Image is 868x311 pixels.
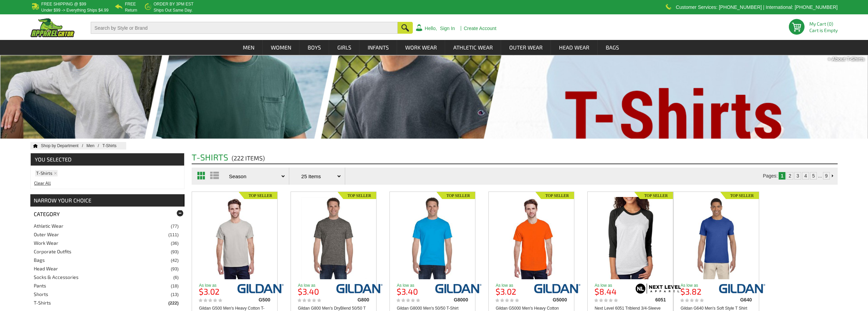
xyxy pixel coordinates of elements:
span: (77) [171,223,179,230]
a: Men [235,40,262,55]
b: $8.44 [594,286,617,296]
a: Boys [300,40,329,55]
img: Top Seller [720,192,759,199]
span: (18) [171,283,179,289]
a: Athletic Wear [445,40,501,55]
span: (6) [173,274,179,281]
a: Gildan G5000 Men's Heavy Cotton Short Sleeve Tee [489,197,574,279]
img: Gildan G5000 Men's Heavy Cotton Short Sleeve Tee [499,197,564,279]
a: 4 [804,173,807,179]
a: Gildan G8000 Men's 50/50 T-Shirt [397,306,458,311]
span: (13) [171,291,179,298]
a: Shop by Department [41,143,86,148]
img: Gildan G8000 Men's 50/50 T-Shirt [400,197,466,279]
b: $3.40 [298,286,319,296]
p: ships out same day. [153,8,193,12]
p: As low as [298,283,335,287]
a: Women [263,40,299,55]
a: Clear All [34,180,51,186]
div: + About T-Shirts [828,56,865,62]
a: T-Shirts [102,143,123,148]
a: Work Wear [34,240,58,246]
img: gildan/g640 [719,283,766,294]
p: Customer Services: [PHONE_NUMBER] | International: [PHONE_NUMBER] [676,5,838,9]
img: Top Seller [437,192,475,199]
a: Work Wear [397,40,445,55]
a: Gildan G8000 Men's 50/50 T-Shirt [390,197,475,279]
div: Category [30,207,184,221]
a: Next Level 6051 Triblend 3/4-Sleeve Raglan Unisex Tee [588,197,673,279]
td: Pages: [763,172,778,180]
img: gildan/g800 [336,283,383,294]
b: $3.02 [496,286,516,296]
h2: T-Shirts [192,153,837,164]
b: $3.02 [199,286,219,296]
p: under $99 -> everything ships $4.99 [41,8,108,12]
img: Next Level 6051 Triblend 3/4-Sleeve Raglan Unisex Tee [598,197,663,279]
div: G5000 [530,297,567,302]
b: Free Shipping @ $99 [41,2,86,6]
img: Gildan G800 Men's DryBlend 50/50 T Shirt [301,197,367,279]
a: Pants [34,283,46,288]
a: Shorts [34,291,48,297]
a: 2 [789,173,791,179]
div: NARROW YOUR CHOICE [30,194,185,207]
span: (111) [168,231,178,238]
a: Gildan G640 Men's Soft Style T Shirt [674,197,759,279]
a: Outer Wear [34,231,59,237]
a: Head Wear [34,266,58,271]
a: Girls [329,40,359,55]
td: 1 [779,172,785,180]
a: Bags [34,257,45,263]
td: ... [818,172,822,180]
p: As low as [680,283,717,287]
div: 6051 [629,297,666,302]
p: As low as [594,283,631,287]
a: Gildan G640 Men's Soft Style T Shirt [680,306,747,311]
a: T-Shirts [34,300,51,306]
p: As low as [496,283,532,287]
a: Bags [598,40,627,55]
div: G500 [234,297,270,302]
li: My Cart (0) [809,22,835,26]
div: G640 [715,297,752,302]
img: gildan/g500 [237,283,284,294]
img: gildan/g5000 [534,283,581,294]
img: Top Seller [535,192,574,199]
a: Sign In [440,26,455,31]
span: (93) [171,249,179,255]
img: Gildan G640 Men's Soft Style T Shirt [683,197,749,279]
p: Return [125,8,137,12]
span: (42) [171,257,179,264]
span: YOU SELECTED [31,153,184,166]
b: $3.82 [680,286,701,296]
a: Socks & Accessories [34,274,78,280]
a: Home [30,144,38,148]
img: Top Seller [338,192,376,199]
a: Corporate Outfits [34,249,71,254]
a: 3 [796,173,799,179]
a: Athletic Wear [34,223,63,229]
b: $3.40 [397,286,418,296]
input: Search by Style or Brand [91,22,398,34]
div: G800 [333,297,369,302]
span: (93) [171,266,179,272]
img: gildan/g8000 [435,283,482,294]
img: Top Seller [634,192,673,199]
a: Men [86,143,102,148]
a: 5 [812,173,815,179]
img: ApparelGator [30,18,75,37]
a: Head Wear [551,40,597,55]
span: (36) [171,240,179,247]
p: As low as [199,283,236,287]
span: (222) [168,300,178,307]
span: (222 items) [232,154,265,164]
p: As low as [397,283,433,287]
img: Gildan G500 Men's Heavy Cotton T-Shirt [202,197,268,279]
a: Infants [360,40,397,55]
a: Hello, [425,26,437,31]
img: next-level/6051 [633,283,684,294]
a: Gildan G500 Men's Heavy Cotton T-Shirt [192,197,277,279]
img: Top Seller [239,192,277,199]
img: Next Page [832,174,833,177]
